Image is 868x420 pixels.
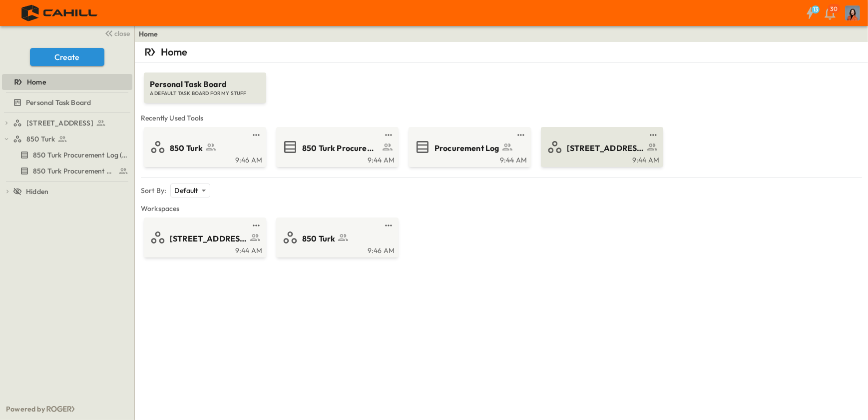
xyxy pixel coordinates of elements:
[146,155,262,163] a: 9:46 AM
[278,139,395,155] a: 850 Turk Procurement Log
[150,78,260,90] span: Personal Task Board
[141,113,862,123] span: Recently Used Tools
[845,5,860,20] img: Profile Picture
[383,129,395,141] button: test
[278,245,395,253] a: 9:46 AM
[146,229,262,245] a: [STREET_ADDRESS]
[27,77,46,87] span: Home
[515,129,527,141] button: test
[26,97,91,107] span: Personal Task Board
[647,129,659,141] button: test
[434,142,499,154] span: Procurement Log
[30,48,104,66] button: Create
[170,142,203,154] span: 850 Turk
[174,185,198,195] p: Default
[2,115,132,131] div: [STREET_ADDRESS]test
[161,45,188,59] p: Home
[543,139,659,155] a: [STREET_ADDRESS]
[115,28,130,38] span: close
[411,139,527,155] a: Procurement Log
[2,94,132,110] div: Personal Task Boardtest
[33,166,114,176] span: 850 Turk Procurement Log
[170,233,247,244] span: [STREET_ADDRESS]
[567,142,644,154] span: [STREET_ADDRESS]
[146,245,262,253] a: 9:44 AM
[800,4,820,22] button: 13
[278,229,395,245] a: 850 Turk
[139,29,158,39] a: Home
[2,147,132,163] div: 850 Turk Procurement Log (Copy)test
[383,219,395,231] button: test
[26,134,55,144] span: 850 Turk
[139,29,164,39] nav: breadcrumbs
[100,26,132,40] button: close
[13,132,130,146] a: 850 Turk
[2,75,130,89] a: Home
[141,203,862,213] span: Workspaces
[2,148,130,162] a: 850 Turk Procurement Log (Copy)
[2,163,132,179] div: 850 Turk Procurement Logtest
[26,186,48,196] span: Hidden
[146,139,262,155] a: 850 Turk
[831,5,838,13] p: 30
[150,90,260,97] span: A DEFAULT TASK BOARD FOR MY STUFF
[250,129,262,141] button: test
[2,131,132,147] div: 850 Turktest
[411,155,527,163] a: 9:44 AM
[33,150,130,160] span: 850 Turk Procurement Log (Copy)
[543,155,659,163] a: 9:44 AM
[2,164,130,178] a: 850 Turk Procurement Log
[302,233,335,244] span: 850 Turk
[302,142,380,154] span: 850 Turk Procurement Log
[26,118,93,128] span: [STREET_ADDRESS]
[813,5,819,13] h6: 13
[2,95,130,109] a: Personal Task Board
[13,116,130,130] a: [STREET_ADDRESS]
[250,219,262,231] button: test
[12,2,108,23] img: 4f72bfc4efa7236828875bac24094a5ddb05241e32d018417354e964050affa1.png
[141,185,166,195] p: Sort By:
[170,183,210,197] div: Default
[143,62,267,103] a: Personal Task BoardA DEFAULT TASK BOARD FOR MY STUFF
[278,155,395,163] a: 9:44 AM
